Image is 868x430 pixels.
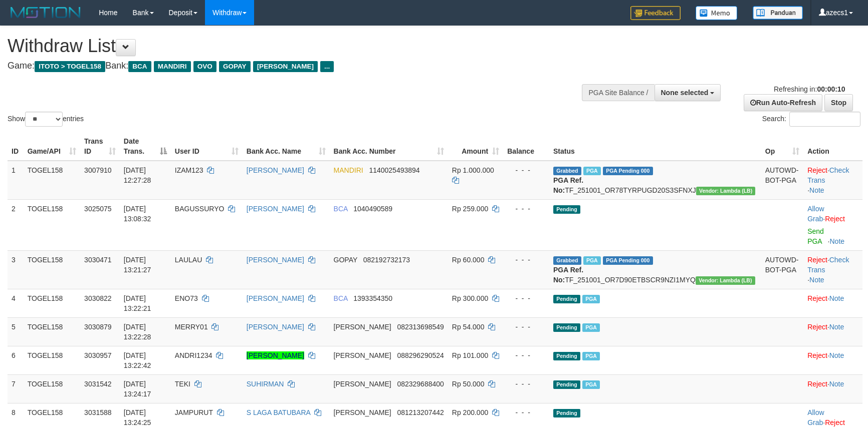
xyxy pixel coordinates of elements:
a: Check Trans [807,166,849,184]
h1: Withdraw List [8,36,569,56]
span: Pending [553,323,580,332]
td: · [803,346,862,374]
span: Vendor URL: https://dashboard.q2checkout.com/secure [696,187,756,195]
a: Reject [807,323,827,331]
div: - - - [507,204,545,214]
h4: Game: Bank: [8,61,569,71]
span: · [807,205,825,223]
span: GOPAY [334,256,357,264]
span: Pending [553,295,580,303]
span: 3031588 [84,408,112,416]
img: Feedback.jpg [630,6,681,20]
span: BCA [334,294,348,302]
span: Marked by azecs1 [582,380,600,389]
span: Copy 088296290524 to clipboard [397,351,444,359]
span: · [807,408,825,426]
span: Copy 082329688400 to clipboard [397,380,444,388]
span: ANDRI1234 [175,351,212,359]
th: User ID: activate to sort column ascending [171,132,243,161]
span: Refreshing in: [774,85,845,93]
span: Copy 082313698549 to clipboard [397,323,444,331]
td: TOGEL158 [24,250,80,289]
strong: 00:00:10 [817,85,845,93]
span: 3030822 [84,294,112,302]
div: PGA Site Balance / [582,84,654,101]
td: · [803,374,862,403]
span: [PERSON_NAME] [253,61,318,72]
span: None selected [661,89,709,97]
a: [PERSON_NAME] [247,166,304,174]
span: Marked by azecs1 [582,323,600,332]
td: TOGEL158 [24,199,80,250]
th: Bank Acc. Number: activate to sort column ascending [330,132,448,161]
th: Game/API: activate to sort column ascending [24,132,80,161]
td: · [803,317,862,346]
td: TF_251001_OR78TYRPUGD20S3SFNXJ [549,161,761,200]
span: Marked by azecs1 [583,256,601,265]
span: ENO73 [175,294,198,302]
span: Rp 1.000.000 [452,166,494,174]
span: [PERSON_NAME] [334,323,391,331]
span: BCA [128,61,151,72]
span: Grabbed [553,256,581,265]
td: 1 [8,161,24,200]
span: MANDIRI [334,166,363,174]
span: [DATE] 12:27:28 [124,166,151,184]
span: PGA Pending [603,167,653,175]
td: · [803,199,862,250]
td: 7 [8,374,24,403]
a: Note [829,237,844,245]
span: Pending [553,352,580,360]
a: Reject [807,380,827,388]
div: - - - [507,293,545,303]
th: Trans ID: activate to sort column ascending [80,132,120,161]
span: 3025075 [84,205,112,213]
th: Balance [503,132,549,161]
a: Reject [807,256,827,264]
span: 3030879 [84,323,112,331]
span: LAULAU [175,256,202,264]
span: ITOTO > TOGEL158 [35,61,105,72]
a: [PERSON_NAME] [247,256,304,264]
a: Reject [807,166,827,174]
div: - - - [507,165,545,175]
span: Rp 300.000 [452,294,488,302]
span: Rp 101.000 [452,351,488,359]
span: [DATE] 13:22:21 [124,294,151,312]
span: Copy 081213207442 to clipboard [397,408,444,416]
img: panduan.png [753,6,803,20]
th: Date Trans.: activate to sort column descending [120,132,171,161]
a: S LAGA BATUBARA [247,408,310,416]
b: PGA Ref. No: [553,266,583,284]
a: Note [809,186,824,194]
a: Check Trans [807,256,849,274]
td: TOGEL158 [24,317,80,346]
a: Reject [807,294,827,302]
span: Copy 1040490589 to clipboard [353,205,392,213]
span: BAGUSSURYO [175,205,225,213]
a: Note [829,351,844,359]
img: MOTION_logo.png [8,5,84,20]
span: BCA [334,205,348,213]
td: · · [803,161,862,200]
a: Run Auto-Refresh [744,94,822,111]
th: ID [8,132,24,161]
th: Status [549,132,761,161]
span: Rp 54.000 [452,323,485,331]
span: PGA Pending [603,256,653,265]
span: Grabbed [553,167,581,175]
span: 3007910 [84,166,112,174]
a: Note [809,276,824,284]
th: Bank Acc. Name: activate to sort column ascending [243,132,330,161]
td: AUTOWD-BOT-PGA [761,161,803,200]
span: [PERSON_NAME] [334,351,391,359]
span: MERRY01 [175,323,208,331]
a: Reject [807,351,827,359]
a: Allow Grab [807,408,824,426]
span: Copy 1140025493894 to clipboard [369,166,419,174]
label: Show entries [8,112,84,127]
td: · [803,289,862,317]
span: Vendor URL: https://dashboard.q2checkout.com/secure [696,276,755,285]
img: Button%20Memo.svg [696,6,738,20]
a: Note [829,323,844,331]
